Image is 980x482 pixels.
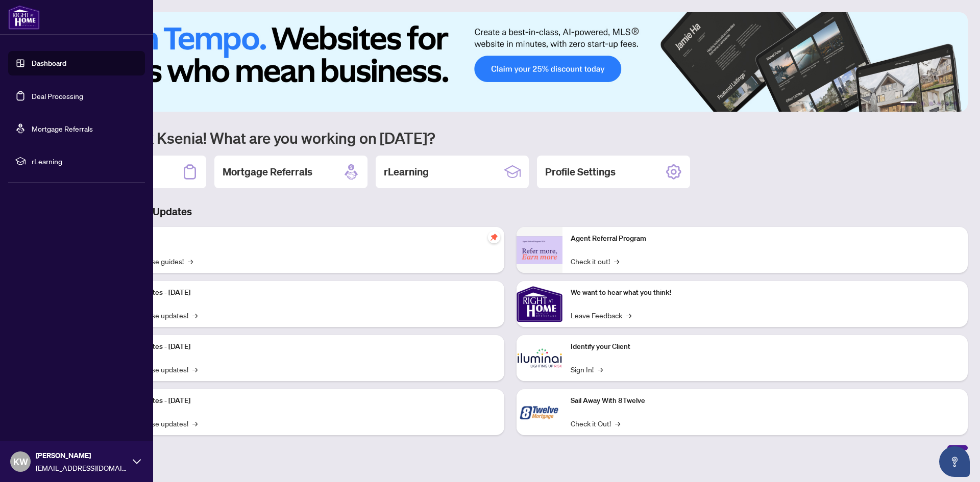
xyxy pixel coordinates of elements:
[615,418,620,429] span: →
[517,389,562,435] img: Sail Away With 8Twelve
[32,156,138,167] span: rLearning
[900,102,917,106] button: 1
[13,454,28,469] span: KW
[107,287,496,298] p: Platform Updates - [DATE]
[571,256,619,267] a: Check it out!→
[626,310,631,321] span: →
[517,281,562,327] img: We want to hear what you think!
[929,102,933,106] button: 3
[571,341,960,352] p: Identify your Client
[945,102,949,106] button: 5
[36,450,128,461] span: [PERSON_NAME]
[107,395,496,407] p: Platform Updates - [DATE]
[517,335,562,381] img: Identify your Client
[614,256,619,267] span: →
[53,12,968,112] img: Slide 0
[571,395,960,407] p: Sail Away With 8Twelve
[192,418,198,429] span: →
[188,256,193,267] span: →
[571,418,620,429] a: Check it Out!→
[8,5,40,30] img: logo
[571,287,960,298] p: We want to hear what you think!
[32,91,83,100] a: Deal Processing
[192,310,198,321] span: →
[223,165,312,179] h2: Mortgage Referrals
[571,364,603,375] a: Sign In!→
[545,165,616,179] h2: Profile Settings
[107,341,496,352] p: Platform Updates - [DATE]
[192,364,198,375] span: →
[488,231,500,243] span: pushpin
[571,310,631,321] a: Leave Feedback→
[571,233,960,244] p: Agent Referral Program
[53,205,968,219] h3: Brokerage & Industry Updates
[953,102,958,106] button: 6
[939,446,970,477] button: Open asap
[36,462,128,473] span: [EMAIL_ADDRESS][DOMAIN_NAME]
[107,233,496,244] p: Self-Help
[32,124,93,133] a: Mortgage Referrals
[517,236,562,264] img: Agent Referral Program
[32,59,66,68] a: Dashboard
[598,364,603,375] span: →
[937,102,941,106] button: 4
[921,102,925,106] button: 2
[53,128,968,147] h1: Welcome back Ksenia! What are you working on [DATE]?
[384,165,429,179] h2: rLearning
